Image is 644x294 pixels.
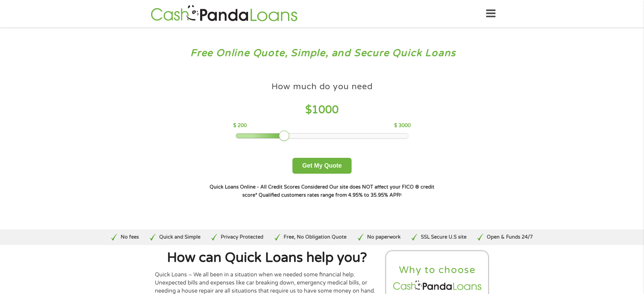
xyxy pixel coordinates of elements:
[367,234,401,241] p: No paperwork
[242,184,434,198] strong: Our site does NOT affect your FICO ® credit score*
[155,251,379,265] h1: How can Quick Loans help you?
[394,122,411,129] p: $ 3000
[284,234,347,241] p: Free, No Obligation Quote
[487,234,533,241] p: Open & Funds 24/7
[292,158,352,174] button: Get My Quote
[210,184,328,190] strong: Quick Loans Online - All Credit Scores Considered
[159,234,200,241] p: Quick and Simple
[259,192,402,198] strong: Qualified customers rates range from 4.95% to 35.95% APR¹
[233,103,411,117] h4: $
[392,264,483,276] h2: Why to choose
[271,81,373,92] h4: How much do you need
[421,234,467,241] p: SSL Secure U.S site
[20,47,625,59] h3: Free Online Quote, Simple, and Secure Quick Loans
[149,4,300,23] img: GetLoanNow Logo
[121,234,139,241] p: No fees
[233,122,247,129] p: $ 200
[221,234,263,241] p: Privacy Protected
[312,103,339,116] span: 1000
